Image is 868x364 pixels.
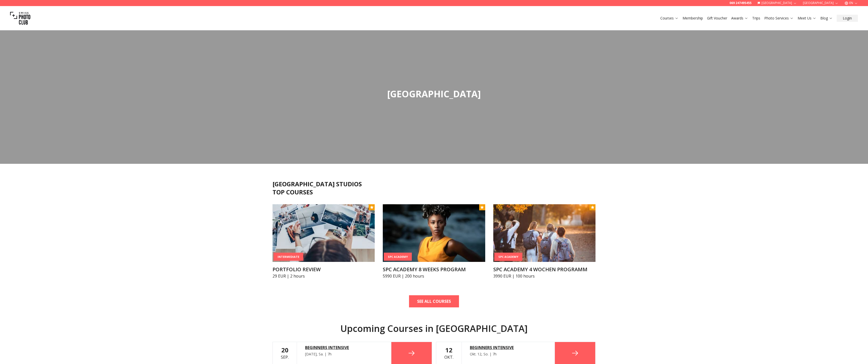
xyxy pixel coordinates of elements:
div: Intermediate [274,253,303,261]
b: 20 [281,346,288,354]
h2: TOP COURSES [273,188,595,196]
a: Trips [752,16,760,21]
button: Courses [658,15,681,22]
a: PORTFOLIO REVIEWIntermediatePORTFOLIO REVIEW29 EUR | 2 hours [273,204,375,279]
a: Awards [731,16,748,21]
a: Meet Us [798,16,816,21]
p: 3990 EUR | 100 hours [493,273,595,279]
img: SPC ACADEMY 4 WOCHEN PROGRAMM [493,204,595,262]
button: Gift Voucher [705,15,729,22]
a: Photo Services [764,16,794,21]
div: SPC Academy [494,253,522,261]
div: Okt. 12, So. | 7h [470,352,547,357]
p: 5990 EUR | 200 hours [383,273,485,279]
h3: SPC ACADEMY 8 WEEKS PROGRAM [383,266,485,273]
p: 29 EUR | 2 hours [273,273,375,279]
a: Blog [820,16,833,21]
button: Awards [729,15,750,22]
div: Okt. [444,346,453,360]
a: BEGINNERS INTENSIVE [305,345,383,351]
button: Login [837,15,858,22]
a: SPC ACADEMY 4 WOCHEN PROGRAMMSPC AcademySPC ACADEMY 4 WOCHEN PROGRAMM3990 EUR | 100 hours [493,204,595,279]
button: Photo Services [762,15,796,22]
a: SEE ALL COURSES [409,295,459,307]
div: Sep. [281,346,289,360]
a: 069 247495455 [729,1,751,5]
button: Meet Us [796,15,818,22]
div: SPC Academy [384,253,412,261]
button: Trips [750,15,762,22]
button: Membership [681,15,705,22]
a: Gift Voucher [707,16,727,21]
b: 12 [445,346,452,354]
a: BEGINNERS INTENSIVE [470,345,547,351]
b: SEE ALL COURSES [417,298,451,304]
img: Swiss photo club [10,8,30,28]
span: [GEOGRAPHIC_DATA] [387,88,481,100]
div: [DATE], Sa. | 7h [305,352,383,357]
a: Courses [660,16,679,21]
a: Membership [683,16,703,21]
h2: [GEOGRAPHIC_DATA] STUDIOS [273,180,595,188]
a: SPC ACADEMY 8 WEEKS PROGRAMSPC AcademySPC ACADEMY 8 WEEKS PROGRAM5990 EUR | 200 hours [383,204,485,279]
img: PORTFOLIO REVIEW [273,204,375,262]
button: Blog [818,15,835,22]
h3: SPC ACADEMY 4 WOCHEN PROGRAMM [493,266,595,273]
h2: Upcoming Courses in [GEOGRAPHIC_DATA] [273,324,595,334]
h3: PORTFOLIO REVIEW [273,266,375,273]
img: SPC ACADEMY 8 WEEKS PROGRAM [383,204,485,262]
